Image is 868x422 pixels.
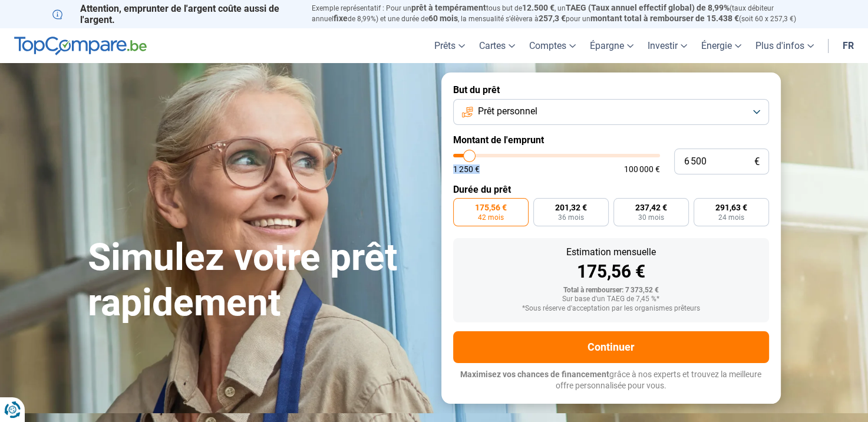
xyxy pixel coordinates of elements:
[453,331,769,363] button: Continuer
[334,14,348,23] span: fixe
[411,3,486,12] span: prêt à tempérament
[14,37,147,55] img: TopCompare
[539,14,566,23] span: 257,3 €
[754,157,760,167] span: €
[88,235,427,326] h1: Simulez votre prêt rapidement
[475,203,507,212] span: 175,56 €
[566,3,730,12] span: TAEG (Taux annuel effectif global) de 8,99%
[638,214,664,221] span: 30 mois
[624,165,660,173] span: 100 000 €
[463,286,760,295] div: Total à rembourser: 7 373,52 €
[635,203,667,212] span: 237,42 €
[555,203,587,212] span: 201,32 €
[641,28,694,63] a: Investir
[312,3,816,24] p: Exemple représentatif : Pour un tous but de , un (taux débiteur annuel de 8,99%) et une durée de ...
[478,214,504,221] span: 42 mois
[460,370,609,379] span: Maximisez vos chances de financement
[453,369,769,392] p: grâce à nos experts et trouvez la meilleure offre personnalisée pour vous.
[718,214,744,221] span: 24 mois
[453,134,769,146] label: Montant de l'emprunt
[478,105,537,118] span: Prêt personnel
[453,84,769,95] label: But du prêt
[463,305,760,313] div: *Sous réserve d'acceptation par les organismes prêteurs
[522,3,555,12] span: 12.500 €
[522,28,583,63] a: Comptes
[463,295,760,304] div: Sur base d'un TAEG de 7,45 %*
[453,184,769,195] label: Durée du prêt
[694,28,748,63] a: Énergie
[590,14,739,23] span: montant total à rembourser de 15.438 €
[453,99,769,125] button: Prêt personnel
[427,28,472,63] a: Prêts
[558,214,584,221] span: 36 mois
[52,3,298,25] p: Attention, emprunter de l'argent coûte aussi de l'argent.
[748,28,821,63] a: Plus d'infos
[715,203,747,212] span: 291,63 €
[453,165,480,173] span: 1 250 €
[428,14,458,23] span: 60 mois
[583,28,641,63] a: Épargne
[472,28,522,63] a: Cartes
[836,28,861,63] a: fr
[463,248,760,257] div: Estimation mensuelle
[463,263,760,281] div: 175,56 €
